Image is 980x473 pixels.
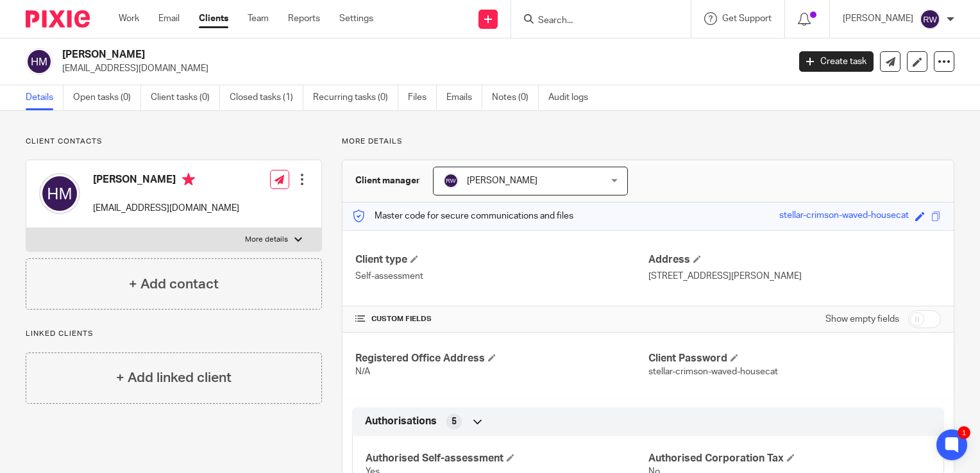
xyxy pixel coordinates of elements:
a: Clients [199,12,228,25]
input: Search [537,15,652,27]
p: [EMAIL_ADDRESS][DOMAIN_NAME] [93,202,239,215]
p: More details [245,235,288,245]
p: Linked clients [26,329,322,339]
p: Self-assessment [355,270,648,283]
p: Client contacts [26,137,322,147]
h4: Authorised Corporation Tax [648,452,931,465]
span: stellar-crimson-waved-housecat [648,367,778,376]
i: Primary [182,173,195,186]
a: Reports [288,12,320,25]
h4: + Add linked client [116,368,232,388]
a: Settings [339,12,373,25]
img: svg%3E [920,9,940,29]
label: Show empty fields [825,313,899,326]
div: 1 [958,426,970,439]
div: stellar-crimson-waved-housecat [779,209,909,224]
p: [EMAIL_ADDRESS][DOMAIN_NAME] [62,62,780,75]
h4: [PERSON_NAME] [93,173,239,189]
h4: CUSTOM FIELDS [355,314,648,324]
h4: Authorised Self-assessment [366,452,648,465]
span: [PERSON_NAME] [467,176,537,185]
a: Details [26,85,63,110]
span: Authorisations [365,415,437,428]
img: svg%3E [39,173,80,214]
p: [STREET_ADDRESS][PERSON_NAME] [648,270,941,283]
h4: Address [648,253,941,267]
h4: + Add contact [129,274,219,294]
img: svg%3E [443,173,459,188]
a: Emails [446,85,482,110]
span: N/A [355,367,370,376]
h2: [PERSON_NAME] [62,48,636,62]
p: More details [342,137,954,147]
a: Team [248,12,269,25]
a: Work [119,12,139,25]
a: Audit logs [548,85,598,110]
p: Master code for secure communications and files [352,210,573,222]
span: 5 [452,415,457,428]
h4: Client Password [648,352,941,365]
a: Recurring tasks (0) [313,85,398,110]
a: Closed tasks (1) [230,85,303,110]
a: Open tasks (0) [73,85,141,110]
h4: Registered Office Address [355,352,648,365]
h3: Client manager [355,174,420,187]
h4: Client type [355,253,648,267]
a: Create task [799,51,874,72]
img: Pixie [26,10,90,28]
img: svg%3E [26,48,53,75]
a: Files [408,85,437,110]
span: Get Support [722,14,772,23]
a: Email [158,12,180,25]
p: [PERSON_NAME] [843,12,913,25]
a: Notes (0) [492,85,539,110]
a: Client tasks (0) [151,85,220,110]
